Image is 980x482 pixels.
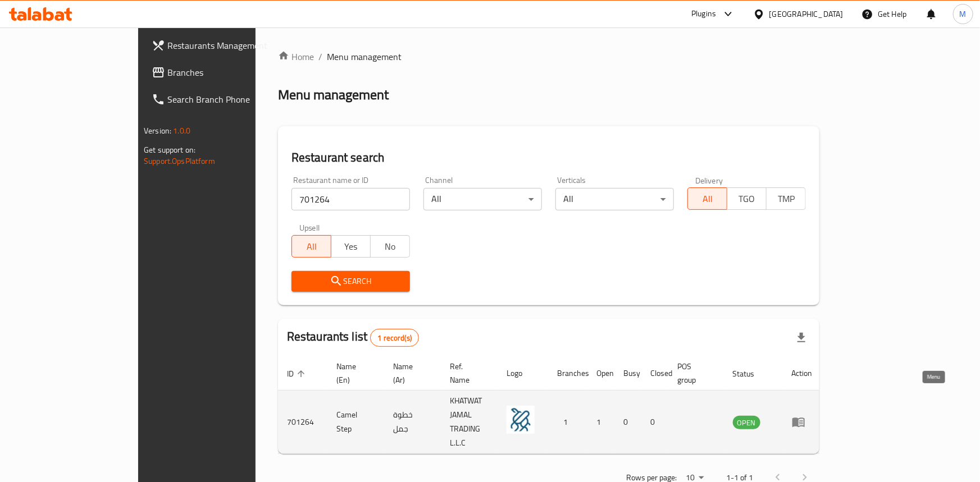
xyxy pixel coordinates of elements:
td: خطوة جمل [384,391,441,454]
td: 1 [587,391,614,454]
span: Name (En) [336,360,371,387]
th: Branches [548,356,587,391]
span: ID [287,367,308,380]
button: TGO [727,187,767,210]
div: All [555,188,674,210]
td: 0 [614,391,641,454]
span: Menu management [327,50,402,63]
td: 701264 [278,391,327,454]
th: Action [783,356,822,391]
span: All [297,238,327,255]
span: 1 record(s) [371,333,418,343]
a: Support.OpsPlatform [144,154,215,168]
span: Get support on: [144,143,195,157]
td: Camel Step [327,391,384,454]
div: Total records count [370,329,419,347]
button: All [687,187,727,210]
th: Logo [498,356,548,391]
span: Search Branch Phone [167,93,293,106]
span: Branches [167,66,293,79]
span: Restaurants Management [167,39,293,52]
button: TMP [766,187,806,210]
div: Plugins [691,7,716,21]
span: POS group [677,360,710,387]
button: Yes [331,235,371,258]
h2: Menu management [278,86,389,104]
th: Busy [614,356,641,391]
div: Export file [788,324,815,351]
button: All [291,235,331,258]
label: Upsell [299,224,320,232]
span: Name (Ar) [393,360,427,387]
th: Open [587,356,614,391]
th: Closed [641,356,668,391]
li: / [318,50,322,63]
span: All [692,191,723,207]
td: 0 [641,391,668,454]
h2: Restaurants list [287,328,419,347]
img: Camel Step [507,406,535,434]
div: OPEN [733,416,760,429]
div: All [423,188,542,210]
span: 1.0.0 [173,123,190,138]
input: Search for restaurant name or ID.. [291,188,410,210]
nav: breadcrumb [278,50,819,63]
h2: Restaurant search [291,149,806,166]
label: Delivery [695,176,723,184]
span: OPEN [733,416,760,429]
td: KHATWAT JAMAL TRADING L.L.C [441,391,498,454]
span: M [960,8,967,20]
table: enhanced table [278,356,822,454]
a: Restaurants Management [143,32,302,59]
span: TMP [771,191,801,207]
button: Search [291,271,410,292]
span: Status [733,367,769,380]
span: TGO [732,191,762,207]
a: Search Branch Phone [143,86,302,113]
span: Version: [144,123,171,138]
button: No [370,235,410,258]
span: No [375,238,405,255]
a: Branches [143,59,302,86]
span: Ref. Name [450,360,484,387]
span: Yes [336,238,366,255]
span: Search [300,274,401,288]
div: [GEOGRAPHIC_DATA] [769,8,844,20]
td: 1 [548,391,587,454]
